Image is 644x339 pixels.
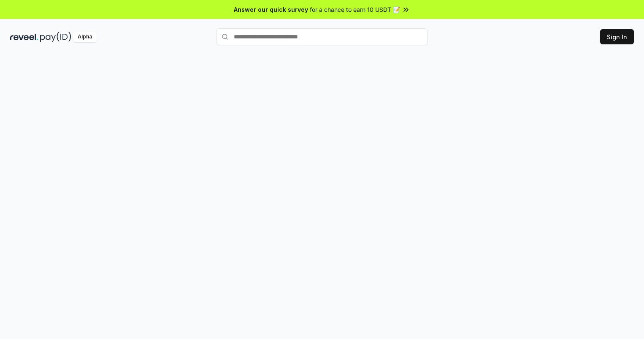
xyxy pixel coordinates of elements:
button: Sign In [600,29,634,44]
div: Alpha [73,32,97,42]
span: Answer our quick survey [234,5,308,14]
img: reveel_dark [10,32,38,42]
span: for a chance to earn 10 USDT 📝 [310,5,400,14]
img: pay_id [40,32,71,42]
